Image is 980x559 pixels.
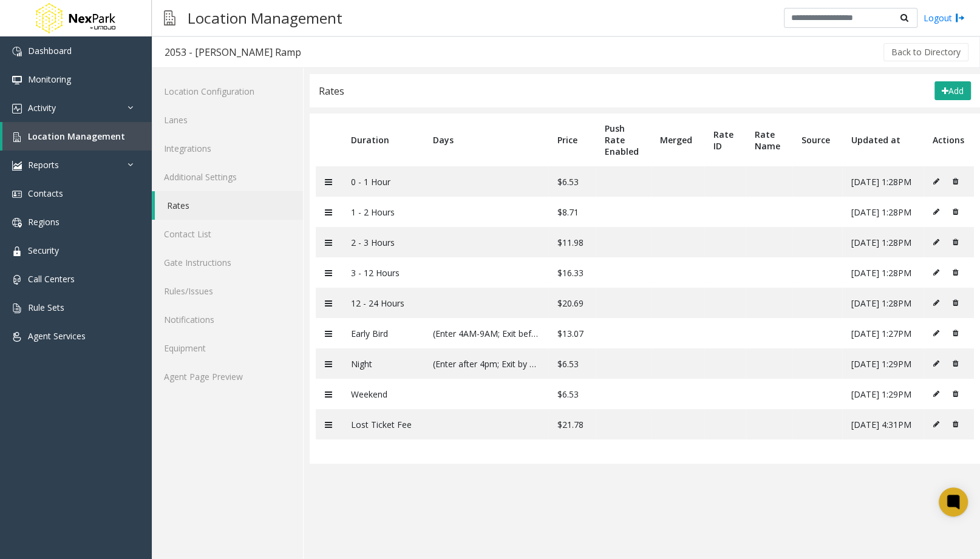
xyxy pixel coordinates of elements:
[152,220,303,248] a: Contact List
[342,197,424,227] td: 1 - 2 Hours
[152,106,303,134] a: Lanes
[12,75,22,85] img: 'icon'
[548,166,596,197] td: $6.53
[842,166,924,197] td: [DATE] 1:28PM
[548,379,596,409] td: $6.53
[155,191,303,220] a: Rates
[842,227,924,257] td: [DATE] 1:28PM
[548,348,596,379] td: $6.53
[955,12,965,24] img: logout
[12,332,22,342] img: 'icon'
[12,161,22,171] img: 'icon'
[651,113,704,166] th: Merged
[424,348,548,379] td: (Enter after 4pm; Exit by 1AM)
[152,77,303,106] a: Location Configuration
[12,275,22,285] img: 'icon'
[842,288,924,318] td: [DATE] 1:28PM
[152,163,303,191] a: Additional Settings
[319,83,344,99] div: Rates
[342,166,424,197] td: 0 - 1 Hour
[342,318,424,348] td: Early Bird
[342,288,424,318] td: 12 - 24 Hours
[746,113,792,166] th: Rate Name
[424,113,548,166] th: Days
[182,3,349,33] h3: Location Management
[924,12,965,24] a: Logout
[424,318,548,348] td: (Enter 4AM-9AM; Exit before 6PM)
[842,409,924,439] td: [DATE] 4:31PM
[548,197,596,227] td: $8.71
[12,104,22,113] img: 'icon'
[596,113,651,166] th: Push Rate Enabled
[152,134,303,163] a: Integrations
[152,334,303,362] a: Equipment
[342,348,424,379] td: Night
[548,113,596,166] th: Price
[548,257,596,288] td: $16.33
[152,277,303,305] a: Rules/Issues
[28,188,63,199] span: Contacts
[342,257,424,288] td: 3 - 12 Hours
[883,43,968,61] button: Back to Directory
[548,288,596,318] td: $20.69
[12,218,22,228] img: 'icon'
[12,246,22,256] img: 'icon'
[152,305,303,334] a: Notifications
[842,318,924,348] td: [DATE] 1:27PM
[548,227,596,257] td: $11.98
[842,257,924,288] td: [DATE] 1:28PM
[342,379,424,409] td: Weekend
[342,113,424,166] th: Duration
[842,197,924,227] td: [DATE] 1:28PM
[164,3,175,33] img: pageIcon
[165,44,301,60] div: 2053 - [PERSON_NAME] Ramp
[28,302,64,313] span: Rule Sets
[842,348,924,379] td: [DATE] 1:29PM
[28,216,60,228] span: Regions
[152,248,303,277] a: Gate Instructions
[28,245,59,256] span: Security
[842,113,924,166] th: Updated at
[2,122,152,151] a: Location Management
[28,73,71,85] span: Monitoring
[28,330,86,342] span: Agent Services
[28,159,59,171] span: Reports
[12,303,22,313] img: 'icon'
[924,113,974,166] th: Actions
[28,45,72,56] span: Dashboard
[12,47,22,56] img: 'icon'
[842,379,924,409] td: [DATE] 1:29PM
[934,81,971,101] button: Add
[704,113,746,166] th: Rate ID
[342,409,424,439] td: Lost Ticket Fee
[28,130,125,142] span: Location Management
[152,362,303,391] a: Agent Page Preview
[12,189,22,199] img: 'icon'
[548,318,596,348] td: $13.07
[12,132,22,142] img: 'icon'
[792,113,842,166] th: Source
[342,227,424,257] td: 2 - 3 Hours
[28,102,56,113] span: Activity
[548,409,596,439] td: $21.78
[28,273,75,285] span: Call Centers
